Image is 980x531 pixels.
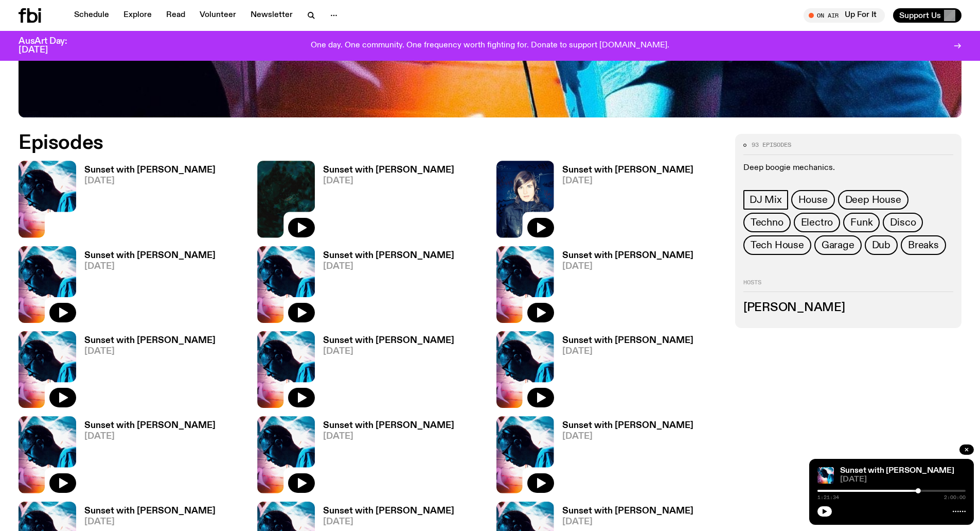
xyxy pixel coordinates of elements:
[76,421,216,493] a: Sunset with [PERSON_NAME][DATE]
[883,213,923,232] a: Disco
[19,134,643,152] h2: Episodes
[496,331,554,408] img: Simon Caldwell stands side on, looking downwards. He has headphones on. Behind him is a brightly ...
[562,251,693,260] h3: Sunset with [PERSON_NAME]
[323,507,454,516] h3: Sunset with [PERSON_NAME]
[323,177,454,185] span: [DATE]
[323,518,454,526] span: [DATE]
[84,432,216,441] span: [DATE]
[68,8,115,23] a: Schedule
[843,213,880,232] a: Funk
[890,217,916,228] span: Disco
[562,177,693,185] span: [DATE]
[84,421,216,430] h3: Sunset with [PERSON_NAME]
[84,177,216,185] span: [DATE]
[743,302,953,314] h3: [PERSON_NAME]
[554,251,693,323] a: Sunset with [PERSON_NAME][DATE]
[315,421,454,493] a: Sunset with [PERSON_NAME][DATE]
[798,194,828,205] span: House
[750,194,782,205] span: DJ Mix
[822,239,854,251] span: Garage
[323,421,454,430] h3: Sunset with [PERSON_NAME]
[323,336,454,345] h3: Sunset with [PERSON_NAME]
[872,239,890,251] span: Dub
[244,8,299,23] a: Newsletter
[562,262,693,271] span: [DATE]
[84,336,216,345] h3: Sunset with [PERSON_NAME]
[794,213,841,232] a: Electro
[257,246,315,323] img: Simon Caldwell stands side on, looking downwards. He has headphones on. Behind him is a brightly ...
[562,507,693,516] h3: Sunset with [PERSON_NAME]
[944,495,966,500] span: 2:00:00
[76,166,216,237] a: Sunset with [PERSON_NAME][DATE]
[76,336,216,408] a: Sunset with [PERSON_NAME][DATE]
[743,235,811,255] a: Tech House
[817,467,834,484] img: Simon Caldwell stands side on, looking downwards. He has headphones on. Behind him is a brightly ...
[160,8,191,23] a: Read
[743,190,788,210] a: DJ Mix
[554,336,693,408] a: Sunset with [PERSON_NAME][DATE]
[323,347,454,356] span: [DATE]
[562,518,693,526] span: [DATE]
[315,251,454,323] a: Sunset with [PERSON_NAME][DATE]
[315,336,454,408] a: Sunset with [PERSON_NAME][DATE]
[496,246,554,323] img: Simon Caldwell stands side on, looking downwards. He has headphones on. Behind him is a brightly ...
[743,163,953,173] p: Deep boogie mechanics.
[311,41,669,50] p: One day. One community. One frequency worth fighting for. Donate to support [DOMAIN_NAME].
[193,8,242,23] a: Volunteer
[562,166,693,175] h3: Sunset with [PERSON_NAME]
[19,246,76,323] img: Simon Caldwell stands side on, looking downwards. He has headphones on. Behind him is a brightly ...
[117,8,158,23] a: Explore
[84,166,216,175] h3: Sunset with [PERSON_NAME]
[901,235,946,255] a: Breaks
[840,476,966,484] span: [DATE]
[496,416,554,493] img: Simon Caldwell stands side on, looking downwards. He has headphones on. Behind him is a brightly ...
[562,347,693,356] span: [DATE]
[315,166,454,237] a: Sunset with [PERSON_NAME][DATE]
[257,416,315,493] img: Simon Caldwell stands side on, looking downwards. He has headphones on. Behind him is a brightly ...
[323,251,454,260] h3: Sunset with [PERSON_NAME]
[84,251,216,260] h3: Sunset with [PERSON_NAME]
[743,280,953,292] h2: Hosts
[899,11,941,20] span: Support Us
[76,251,216,323] a: Sunset with [PERSON_NAME][DATE]
[323,262,454,271] span: [DATE]
[19,161,76,237] img: Simon Caldwell stands side on, looking downwards. He has headphones on. Behind him is a brightly ...
[323,432,454,441] span: [DATE]
[554,166,693,237] a: Sunset with [PERSON_NAME][DATE]
[19,331,76,408] img: Simon Caldwell stands side on, looking downwards. He has headphones on. Behind him is a brightly ...
[791,190,835,210] a: House
[840,467,954,475] a: Sunset with [PERSON_NAME]
[801,217,833,228] span: Electro
[752,142,791,148] span: 93 episodes
[751,217,783,228] span: Techno
[893,8,961,23] button: Support Us
[814,235,862,255] a: Garage
[84,347,216,356] span: [DATE]
[554,421,693,493] a: Sunset with [PERSON_NAME][DATE]
[865,235,898,255] a: Dub
[84,262,216,271] span: [DATE]
[743,213,791,232] a: Techno
[562,432,693,441] span: [DATE]
[562,421,693,430] h3: Sunset with [PERSON_NAME]
[908,239,939,251] span: Breaks
[845,194,901,205] span: Deep House
[84,518,216,526] span: [DATE]
[850,217,872,228] span: Funk
[804,8,885,23] button: On AirUp For It
[19,416,76,493] img: Simon Caldwell stands side on, looking downwards. He has headphones on. Behind him is a brightly ...
[323,166,454,175] h3: Sunset with [PERSON_NAME]
[817,495,839,500] span: 1:21:34
[257,331,315,408] img: Simon Caldwell stands side on, looking downwards. He has headphones on. Behind him is a brightly ...
[84,507,216,516] h3: Sunset with [PERSON_NAME]
[751,239,804,251] span: Tech House
[562,336,693,345] h3: Sunset with [PERSON_NAME]
[19,37,84,55] h3: AusArt Day: [DATE]
[838,190,908,210] a: Deep House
